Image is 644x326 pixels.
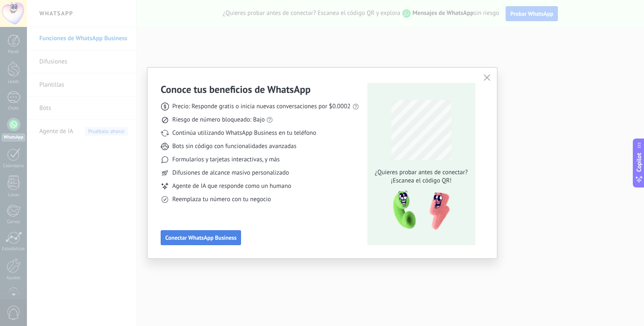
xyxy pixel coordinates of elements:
span: ¿Quieres probar antes de conectar? [372,168,470,177]
span: Reemplaza tu número con tu negocio [172,195,271,204]
span: Continúa utilizando WhatsApp Business en tu teléfono [172,129,316,137]
span: Difusiones de alcance masivo personalizado [172,169,289,177]
h3: Conoce tus beneficios de WhatsApp [161,83,311,96]
span: ¡Escanea el código QR! [372,177,470,185]
span: Riesgo de número bloqueado: Bajo [172,116,265,124]
span: Precio: Responde gratis o inicia nuevas conversaciones por $0.0002 [172,102,351,111]
button: Conectar WhatsApp Business [161,230,241,245]
span: Conectar WhatsApp Business [165,235,236,241]
span: Agente de IA que responde como un humano [172,182,291,190]
span: Bots sin código con funcionalidades avanzadas [172,142,297,151]
img: qr-pic-1x.png [386,188,451,233]
span: Copilot [635,153,643,172]
span: Formularios y tarjetas interactivas, y más [172,156,280,164]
